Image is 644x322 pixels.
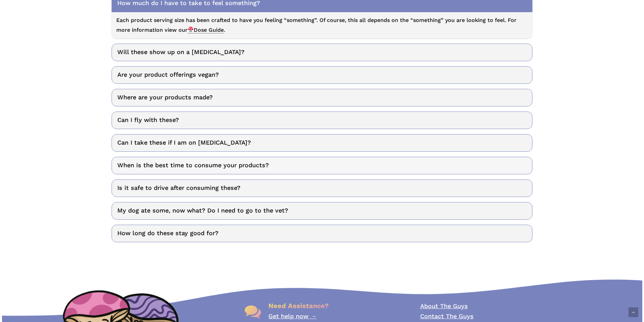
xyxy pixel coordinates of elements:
a: Can I fly with these? [112,112,532,129]
img: 🍄 [188,27,193,32]
a: Where are your products made? [112,89,532,106]
a: Can I take these if I am on [MEDICAL_DATA]? [112,134,532,152]
a: Get help now → [268,313,316,320]
a: Will these show up on a [MEDICAL_DATA]? [112,44,532,61]
a: Are your product offerings vegan? [112,66,532,84]
a: How long do these stay good for? [112,225,532,242]
p: Each product serving size has been crafted to have you feeling “something”. Of course, this all d... [116,16,528,35]
a: Contact The Guys [420,313,474,320]
a: Back to top [628,307,638,317]
span: Dose Guide [188,27,224,33]
a: When is the best time to consume your products? [112,157,532,174]
a: My dog ate some, now what? Do I need to go to the vet? [112,202,532,220]
a: About The Guys [420,302,468,309]
a: Is it safe to drive after consuming these? [112,179,532,197]
span: Need Assistance? [268,302,329,310]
